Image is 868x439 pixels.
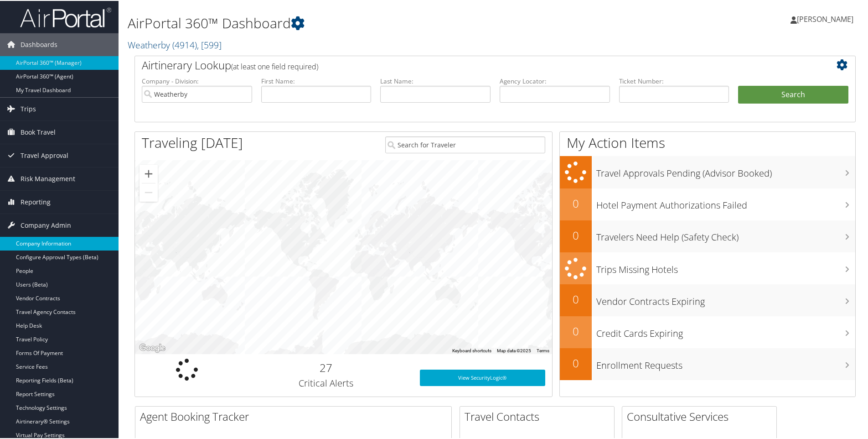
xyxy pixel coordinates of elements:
button: Zoom in [139,164,158,182]
span: Risk Management [21,167,75,189]
h3: Travel Approvals Pending (Advisor Booked) [596,162,855,179]
h2: 27 [246,359,406,375]
h2: 0 [560,291,592,306]
span: Travel Approval [21,143,68,166]
a: 0Hotel Payment Authorizations Failed [560,188,855,219]
span: Trips [21,97,36,120]
span: Book Travel [21,120,56,143]
button: Keyboard shortcuts [452,347,491,353]
span: Company Admin [21,213,71,236]
h2: 0 [560,323,592,338]
label: Last Name: [380,76,491,85]
a: [PERSON_NAME] [790,5,863,32]
img: Google [137,341,167,353]
h2: 0 [560,195,592,210]
h3: Trips Missing Hotels [596,258,855,275]
label: First Name: [261,76,372,85]
h3: Critical Alerts [246,376,406,389]
a: Trips Missing Hotels [560,251,855,284]
label: Ticket Number: [619,76,729,85]
span: ( 4914 ) [172,38,197,50]
h2: 0 [560,227,592,242]
input: Search for Traveler [385,136,545,152]
label: Company - Division: [142,76,252,85]
span: Dashboards [21,32,57,55]
button: Search [738,85,848,103]
h1: My Action Items [560,132,855,152]
a: 0Vendor Contracts Expiring [560,283,855,315]
span: Map data ©2025 [497,347,531,352]
a: 0Enrollment Requests [560,347,855,379]
h3: Travelers Need Help (Safety Check) [596,225,855,243]
button: Zoom out [139,183,158,201]
h3: Credit Cards Expiring [596,322,855,339]
h3: Hotel Payment Authorizations Failed [596,193,855,211]
h2: Airtinerary Lookup [142,57,788,72]
h3: Enrollment Requests [596,354,855,371]
a: 0Travelers Need Help (Safety Check) [560,219,855,251]
h2: Consultative Services [627,408,776,423]
a: Weatherby [128,38,222,50]
img: airportal-logo.png [20,6,111,27]
h1: Traveling [DATE] [142,132,243,152]
span: (at least one field required) [231,61,318,71]
h3: Vendor Contracts Expiring [596,290,855,307]
h2: Agent Booking Tracker [140,408,451,423]
a: View SecurityLogic® [420,369,545,385]
label: Agency Locator: [500,76,610,85]
a: Travel Approvals Pending (Advisor Booked) [560,155,855,188]
h2: Travel Contacts [465,408,614,423]
span: [PERSON_NAME] [797,13,853,23]
a: Terms (opens in new tab) [537,347,549,352]
span: Reporting [21,190,51,213]
h1: AirPortal 360™ Dashboard [128,13,618,32]
h2: 0 [560,355,592,370]
span: , [ 599 ] [197,38,222,50]
a: Open this area in Google Maps (opens a new window) [137,341,167,353]
a: 0Credit Cards Expiring [560,315,855,347]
